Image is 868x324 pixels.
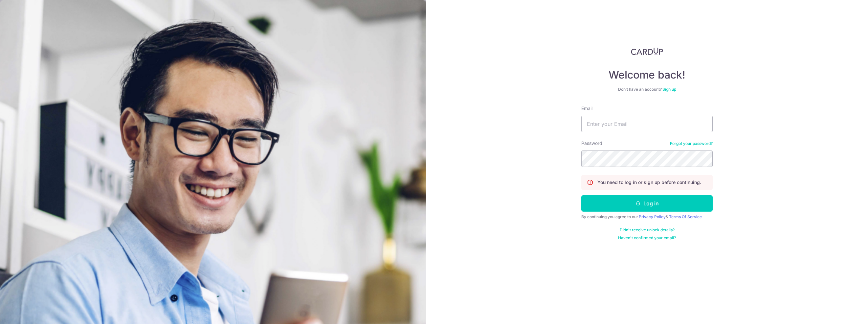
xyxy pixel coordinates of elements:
input: Enter your Email [581,116,713,132]
div: By continuing you agree to our & [581,214,713,220]
a: Privacy Policy [639,214,666,219]
p: You need to log in or sign up before continuing. [597,179,701,186]
button: Log in [581,195,713,212]
h4: Welcome back! [581,68,713,81]
a: Haven't confirmed your email? [618,235,676,241]
div: Don’t have an account? [581,87,713,92]
a: Terms Of Service [669,214,702,219]
label: Password [581,140,602,147]
label: Email [581,105,592,112]
a: Sign up [662,87,676,92]
a: Forgot your password? [670,141,713,146]
a: Didn't receive unlock details? [620,227,675,233]
img: CardUp Logo [631,47,663,55]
